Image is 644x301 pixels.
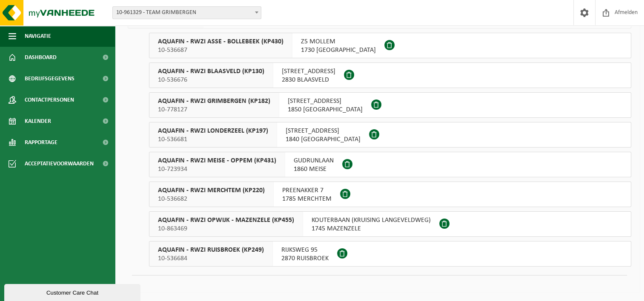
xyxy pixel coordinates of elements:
[25,68,74,89] span: Bedrijfsgegevens
[149,122,631,148] button: AQUAFIN - RWZI LONDERZEEL (KP197) 10-536681 [STREET_ADDRESS]1840 [GEOGRAPHIC_DATA]
[294,156,334,165] span: GUDRUNLAAN
[282,195,332,203] span: 1785 MERCHTEM
[158,156,276,165] span: AQUAFIN - RWZI MEISE - OPPEM (KP431)
[288,105,363,114] span: 1850 [GEOGRAPHIC_DATA]
[158,224,294,233] span: 10-863469
[25,47,57,68] span: Dashboard
[113,7,261,19] span: 10-961329 - TEAM GRIMBERGEN
[282,76,335,84] span: 2830 BLAASVELD
[158,135,268,144] span: 10-536681
[149,152,631,177] button: AQUAFIN - RWZI MEISE - OPPEM (KP431) 10-723934 GUDRUNLAAN1860 MEISE
[282,186,332,195] span: PREENAKKER 7
[25,26,51,47] span: Navigatie
[112,6,261,19] span: 10-961329 - TEAM GRIMBERGEN
[149,182,631,207] button: AQUAFIN - RWZI MERCHTEM (KP220) 10-536682 PREENAKKER 71785 MERCHTEM
[158,76,264,84] span: 10-536676
[301,37,376,46] span: Z5 MOLLEM
[149,33,631,58] button: AQUAFIN - RWZI ASSE - BOLLEBEEK (KP430) 10-536687 Z5 MOLLEM1730 [GEOGRAPHIC_DATA]
[25,132,57,153] span: Rapportage
[282,67,335,76] span: [STREET_ADDRESS]
[149,62,631,88] button: AQUAFIN - RWZI BLAASVELD (KP130) 10-536676 [STREET_ADDRESS]2830 BLAASVELD
[158,246,264,254] span: AQUAFIN - RWZI RUISBROEK (KP249)
[158,105,270,114] span: 10-778127
[281,254,329,263] span: 2870 RUISBROEK
[158,195,265,203] span: 10-536682
[158,46,283,54] span: 10-536687
[286,127,361,135] span: [STREET_ADDRESS]
[294,165,334,173] span: 1860 MEISE
[158,127,268,135] span: AQUAFIN - RWZI LONDERZEEL (KP197)
[286,135,361,144] span: 1840 [GEOGRAPHIC_DATA]
[158,67,264,76] span: AQUAFIN - RWZI BLAASVELD (KP130)
[281,246,329,254] span: RIJKSWEG 95
[158,165,276,173] span: 10-723934
[25,89,74,111] span: Contactpersonen
[288,97,363,105] span: [STREET_ADDRESS]
[25,111,51,132] span: Kalender
[312,224,431,233] span: 1745 MAZENZELE
[149,211,631,237] button: AQUAFIN - RWZI OPWIJK - MAZENZELE (KP455) 10-863469 KOUTERBAAN (KRUISING LANGEVELDWEG)1745 MAZENZELE
[149,92,631,118] button: AQUAFIN - RWZI GRIMBERGEN (KP182) 10-778127 [STREET_ADDRESS]1850 [GEOGRAPHIC_DATA]
[149,241,631,267] button: AQUAFIN - RWZI RUISBROEK (KP249) 10-536684 RIJKSWEG 952870 RUISBROEK
[158,97,270,105] span: AQUAFIN - RWZI GRIMBERGEN (KP182)
[301,46,376,54] span: 1730 [GEOGRAPHIC_DATA]
[158,186,265,195] span: AQUAFIN - RWZI MERCHTEM (KP220)
[4,282,142,301] iframe: chat widget
[25,153,94,174] span: Acceptatievoorwaarden
[312,216,431,224] span: KOUTERBAAN (KRUISING LANGEVELDWEG)
[158,254,264,263] span: 10-536684
[158,37,283,46] span: AQUAFIN - RWZI ASSE - BOLLEBEEK (KP430)
[158,216,294,224] span: AQUAFIN - RWZI OPWIJK - MAZENZELE (KP455)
